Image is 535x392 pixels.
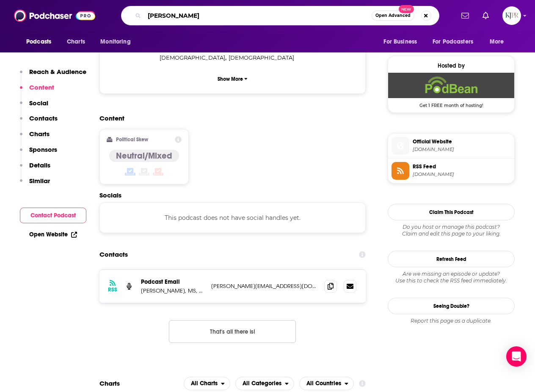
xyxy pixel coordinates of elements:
h2: Charts [99,379,120,387]
span: For Business [383,36,417,48]
span: Official Website [413,138,511,145]
button: open menu [184,377,230,390]
p: Sponsors [29,145,57,154]
img: Podbean Deal: Get 1 FREE month of hosting! [388,73,514,98]
a: Podbean Deal: Get 1 FREE month of hosting! [388,73,514,107]
span: Podcasts [26,36,51,48]
h2: Countries [299,377,354,390]
span: More [490,36,504,48]
button: open menu [94,34,141,50]
span: , [160,53,226,63]
p: Charts [29,130,50,138]
div: Hosted by [388,62,514,69]
button: open menu [427,34,485,50]
button: Claim This Podcast [388,204,515,220]
p: Podcast Email [141,278,204,285]
a: Seeing Double? [388,298,515,314]
span: Charts [67,36,85,48]
div: This podcast does not have social handles yet. [99,203,366,233]
a: Show notifications dropdown [479,8,492,23]
span: For Podcasters [433,36,473,48]
span: Do you host or manage this podcast? [388,224,515,230]
a: Open Website [29,231,77,238]
a: RSS Feed[DOMAIN_NAME] [392,162,511,180]
span: All Charts [191,381,218,387]
input: Search podcasts, credits, & more... [144,9,372,22]
button: open menu [484,34,515,50]
p: Contacts [29,114,58,122]
button: open menu [235,377,294,390]
button: Contacts [20,114,58,130]
p: Similar [29,177,50,185]
a: Official Website[DOMAIN_NAME] [392,137,511,155]
button: Show More [107,71,359,87]
span: Open Advanced [375,14,411,18]
p: Social [29,99,48,107]
h3: RSS [108,286,117,293]
span: [DEMOGRAPHIC_DATA] [160,54,225,61]
p: Show More [218,76,243,82]
span: Logged in as KJPRpodcast [502,6,521,25]
h2: Platforms [184,377,230,390]
button: Sponsors [20,145,57,161]
div: Are we missing an episode or update? Use this to check the RSS feed immediately. [388,271,515,284]
h2: Content [99,114,359,122]
button: Contact Podcast [20,208,86,223]
span: Monitoring [100,36,130,48]
button: open menu [299,377,354,390]
button: open menu [378,34,427,50]
img: Podchaser - Follow, Share and Rate Podcasts [14,8,95,24]
button: Refresh Feed [388,251,515,267]
span: dlbrsmith.podbean.com [413,146,511,153]
button: Show profile menu [502,6,521,25]
div: Report this page as a duplicate. [388,318,515,324]
h2: Categories [235,377,294,390]
p: Details [29,161,50,169]
a: Show notifications dropdown [458,8,472,23]
span: [DEMOGRAPHIC_DATA] [229,54,294,61]
div: Claim and edit this page to your liking. [388,224,515,237]
button: Content [20,83,54,99]
span: All Categories [243,381,281,387]
span: RSS Feed [413,163,511,170]
button: open menu [20,34,62,50]
button: Reach & Audience [20,68,86,83]
div: Search podcasts, credits, & more... [121,6,439,25]
button: Charts [20,130,50,145]
button: Social [20,99,48,115]
button: Nothing here. [169,320,296,343]
div: Open Intercom Messenger [506,346,527,367]
p: Reach & Audience [29,68,86,76]
a: Charts [61,34,90,50]
p: [PERSON_NAME][EMAIL_ADDRESS][DOMAIN_NAME] [211,282,317,290]
p: [PERSON_NAME], MS, RD, Holistic Nutritionist, Functional Medicine, Gut Health Coach [141,287,204,294]
button: Similar [20,177,50,192]
h4: Neutral/Mixed [116,151,172,161]
p: Content [29,83,54,91]
h2: Political Skew [116,137,148,143]
h2: Contacts [99,247,128,263]
span: feed.podbean.com [413,171,511,178]
button: Details [20,161,50,177]
h2: Socials [99,191,366,199]
img: User Profile [502,6,521,25]
span: All Countries [306,381,341,387]
button: Open AdvancedNew [372,11,414,21]
span: Get 1 FREE month of hosting! [388,98,514,108]
span: New [399,5,414,13]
